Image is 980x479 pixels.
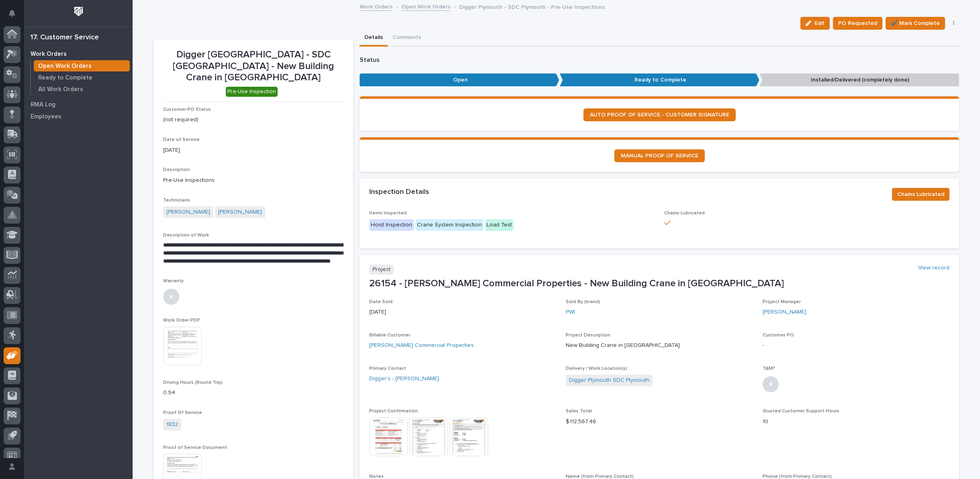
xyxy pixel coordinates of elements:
[892,188,949,201] button: Chains Lubricated
[614,149,705,162] a: MANUAL PROOF OF SERVICE
[763,300,801,304] span: Project Manager
[163,176,344,185] p: Pre-Use Inspections
[566,409,592,414] span: Sales Total
[163,318,200,323] span: Work Order PDF
[763,308,806,316] a: [PERSON_NAME]
[360,30,388,47] button: Details
[163,137,200,142] span: Date of Service
[369,409,418,414] span: Project Confirmation
[31,72,133,83] a: Ready to Complete
[891,18,940,28] span: ✔️ Mark Complete
[31,101,55,108] p: RMA Log
[897,190,944,199] span: Chains Lubricated
[763,409,839,414] span: Quoted Customer Support Hours
[388,30,426,47] button: Comments
[886,17,945,30] button: ✔️ Mark Complete
[763,418,949,426] p: 10
[369,211,407,216] span: Items Inspected
[31,51,67,58] p: Work Orders
[763,474,832,479] span: Phone (from Primary Contact)
[415,219,483,231] div: Crane System Inspection
[560,73,759,87] p: Ready to Complete
[360,2,393,11] a: Work Orders
[566,418,753,426] p: $ 112,567.46
[163,380,223,385] span: Driving Hours (Round Trip)
[163,279,184,283] span: Warranty
[664,211,705,216] span: Chains Lubricated
[763,333,794,338] span: Customer PO
[621,153,698,159] span: MANUAL PROOF OF SERVICE
[369,474,384,479] span: Notes
[38,86,83,93] p: All Work Orders
[566,341,753,350] p: New Building Crane in [GEOGRAPHIC_DATA]
[369,265,394,275] p: Project
[814,20,825,27] span: Edit
[166,208,210,216] a: [PERSON_NAME]
[163,389,344,397] p: 0.94
[38,74,92,82] p: Ready to Complete
[369,341,474,350] a: [PERSON_NAME] Commercial Properties
[163,410,202,415] span: Proof Of Service
[163,146,344,155] p: [DATE]
[166,420,178,429] a: 1832
[4,5,20,22] button: Notifications
[566,333,610,338] span: Project Description
[218,208,262,216] a: [PERSON_NAME]
[369,300,393,304] span: Date Sold
[24,48,133,60] a: Work Orders
[163,445,227,450] span: Proof of Service Document
[10,10,20,22] div: Notifications
[31,113,61,120] p: Employees
[163,198,190,203] span: Technicians
[31,33,99,42] div: 17. Customer Service
[369,278,949,289] p: 26154 - [PERSON_NAME] Commercial Properties - New Building Crane in [GEOGRAPHIC_DATA]
[763,341,949,350] p: -
[918,265,949,271] a: View record
[369,375,439,383] a: Digger's - [PERSON_NAME]
[566,300,600,304] span: Sold By (brand)
[31,60,133,71] a: Open Work Orders
[369,219,414,231] div: Hoist Inspection
[163,49,344,84] p: Digger [GEOGRAPHIC_DATA] - SDC [GEOGRAPHIC_DATA] - New Building Crane in [GEOGRAPHIC_DATA]
[163,107,211,112] span: Customer PO Status
[369,308,556,316] p: [DATE]
[71,4,86,19] img: Workspace Logo
[583,108,736,121] a: AUTO PROOF OF SERVICE - CUSTOMER SIGNATURE
[485,219,514,231] div: Load Test
[163,116,344,124] p: (not required)
[360,56,959,64] p: Status
[566,366,627,371] span: Delivery / Work Location(s)
[24,98,133,110] a: RMA Log
[369,366,406,371] span: Primary Contact
[566,474,634,479] span: Name (from Primary Contact)
[38,63,92,70] p: Open Work Orders
[759,73,959,87] p: Installed/Delivered (completely done)
[369,333,410,338] span: Billable Customer
[459,2,605,11] p: Digger Plymouth - SDC Plymouth - Pre-Use Inspections
[569,376,649,385] a: Digger Plymouth SDC Plymouth
[31,84,133,95] a: All Work Orders
[369,188,429,197] h2: Inspection Details
[226,87,278,97] div: Pre-Use Inspection
[590,112,729,118] span: AUTO PROOF OF SERVICE - CUSTOMER SIGNATURE
[838,18,877,28] span: PO Requested
[763,366,775,371] span: T&M?
[833,17,882,30] button: PO Requested
[800,17,830,30] button: Edit
[163,233,209,238] span: Description of Work
[401,2,450,11] a: Open Work Orders
[163,167,190,172] span: Description
[24,110,133,122] a: Employees
[360,73,559,87] p: Open
[566,308,575,316] a: PWI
